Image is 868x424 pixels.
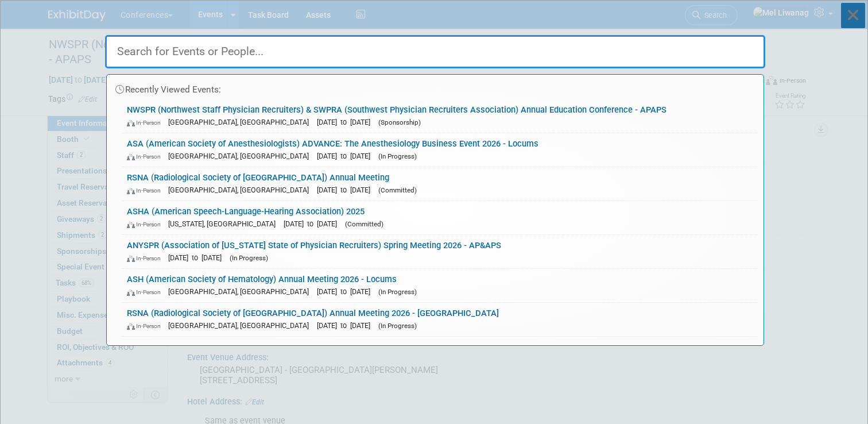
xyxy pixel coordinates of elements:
[317,118,376,126] span: [DATE] to [DATE]
[230,254,268,262] span: (In Progress)
[345,220,383,228] span: (Committed)
[317,287,376,296] span: [DATE] to [DATE]
[378,186,417,194] span: (Committed)
[121,303,758,336] a: RSNA (Radiological Society of [GEOGRAPHIC_DATA]) Annual Meeting 2026 - [GEOGRAPHIC_DATA] In-Perso...
[121,167,758,201] a: RSNA (Radiological Society of [GEOGRAPHIC_DATA]) Annual Meeting In-Person [GEOGRAPHIC_DATA], [GEO...
[121,133,758,167] a: ASA (American Society of Anesthesiologists) ADVANCE: The Anesthesiology Business Event 2026 - Loc...
[127,322,166,330] span: In-Person
[378,288,417,296] span: (In Progress)
[317,152,376,160] span: [DATE] to [DATE]
[127,187,166,194] span: In-Person
[317,186,376,194] span: [DATE] to [DATE]
[127,119,166,126] span: In-Person
[168,186,315,194] span: [GEOGRAPHIC_DATA], [GEOGRAPHIC_DATA]
[105,35,765,68] input: Search for Events or People...
[121,235,758,268] a: ANYSPR (Association of [US_STATE] State of Physician Recruiters) Spring Meeting 2026 - AP&APS In-...
[168,118,315,126] span: [GEOGRAPHIC_DATA], [GEOGRAPHIC_DATA]
[127,221,166,228] span: In-Person
[168,152,315,160] span: [GEOGRAPHIC_DATA], [GEOGRAPHIC_DATA]
[121,99,758,133] a: NWSPR (Northwest Staff Physician Recruiters) & SWPRA (Southwest Physician Recruiters Association)...
[121,201,758,234] a: ASHA (American Speech-Language-Hearing Association) 2025 In-Person [US_STATE], [GEOGRAPHIC_DATA] ...
[378,152,417,160] span: (In Progress)
[127,153,166,160] span: In-Person
[127,255,166,262] span: In-Person
[168,287,315,296] span: [GEOGRAPHIC_DATA], [GEOGRAPHIC_DATA]
[378,118,421,126] span: (Sponsorship)
[168,219,281,228] span: [US_STATE], [GEOGRAPHIC_DATA]
[121,269,758,302] a: ASH (American Society of Hematology) Annual Meeting 2026 - Locums In-Person [GEOGRAPHIC_DATA], [G...
[284,219,343,228] span: [DATE] to [DATE]
[127,288,166,296] span: In-Person
[168,253,227,262] span: [DATE] to [DATE]
[317,321,376,330] span: [DATE] to [DATE]
[168,321,315,330] span: [GEOGRAPHIC_DATA], [GEOGRAPHIC_DATA]
[113,75,758,99] div: Recently Viewed Events:
[378,322,417,330] span: (In Progress)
